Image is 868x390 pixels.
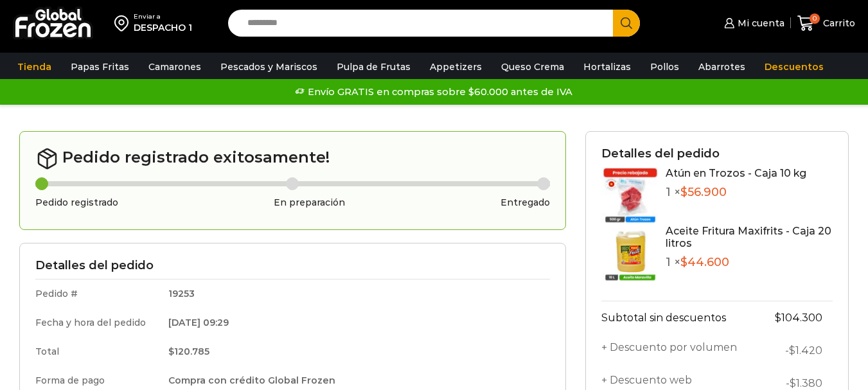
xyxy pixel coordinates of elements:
div: DESPACHO 1 [134,21,192,34]
a: Pulpa de Frutas [330,55,417,79]
td: Total [35,337,159,366]
a: Mi cuenta [721,10,784,36]
a: Queso Crema [495,55,571,79]
h2: Pedido registrado exitosamente! [35,147,550,170]
p: 1 × [666,186,806,200]
a: Aceite Fritura Maxifrits - Caja 20 litros [666,225,831,249]
a: Appetizers [423,55,488,79]
td: Pedido # [35,279,159,308]
td: - [758,334,833,367]
td: [DATE] 09:29 [159,308,550,337]
div: Enviar a [134,12,192,21]
a: Papas Fritas [64,55,136,79]
a: Pollos [644,55,686,79]
td: 19253 [159,279,550,308]
td: Fecha y hora del pedido [35,308,159,337]
span: $ [680,255,687,269]
h3: Pedido registrado [35,197,118,208]
a: Abarrotes [692,55,752,79]
a: Tienda [11,55,58,79]
span: $ [775,312,781,324]
bdi: 1.420 [789,344,822,357]
a: Descuentos [758,55,830,79]
a: Hortalizas [577,55,637,79]
span: Carrito [820,17,855,30]
bdi: 44.600 [680,255,729,269]
span: $ [680,185,687,199]
span: $ [789,344,795,357]
a: 0 Carrito [797,8,855,39]
bdi: 56.900 [680,185,727,199]
span: Mi cuenta [734,17,784,30]
bdi: 1.380 [790,377,822,389]
h3: Detalles del pedido [601,147,833,161]
span: 0 [810,13,820,24]
button: Search button [613,10,640,37]
th: Subtotal sin descuentos [601,301,758,334]
a: Atún en Trozos - Caja 10 kg [666,167,806,179]
a: Pescados y Mariscos [214,55,324,79]
th: + Descuento por volumen [601,334,758,367]
span: $ [168,346,174,357]
a: Camarones [142,55,208,79]
h3: Detalles del pedido [35,259,550,273]
bdi: 104.300 [775,312,822,324]
p: 1 × [666,256,833,270]
span: $ [790,377,796,389]
img: address-field-icon.svg [114,12,134,34]
bdi: 120.785 [168,346,209,357]
h3: En preparación [274,197,345,208]
h3: Entregado [500,197,550,208]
